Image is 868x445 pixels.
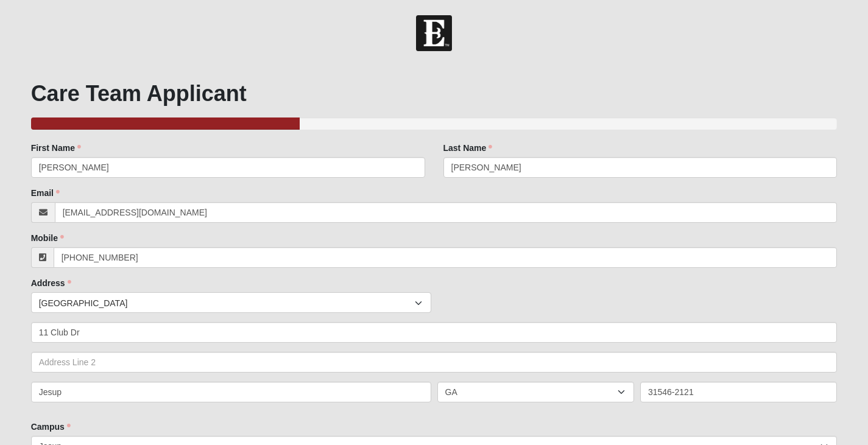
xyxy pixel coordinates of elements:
[31,277,71,289] label: Address
[416,15,452,51] img: Church of Eleven22 Logo
[640,382,837,402] input: Zip
[31,322,838,343] input: Address Line 1
[31,232,64,244] label: Mobile
[31,142,81,154] label: First Name
[31,187,60,199] label: Email
[31,382,431,402] input: City
[31,80,838,107] h1: Care Team Applicant
[31,421,71,433] label: Campus
[443,142,493,154] label: Last Name
[31,352,838,373] input: Address Line 2
[39,293,415,314] span: [GEOGRAPHIC_DATA]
